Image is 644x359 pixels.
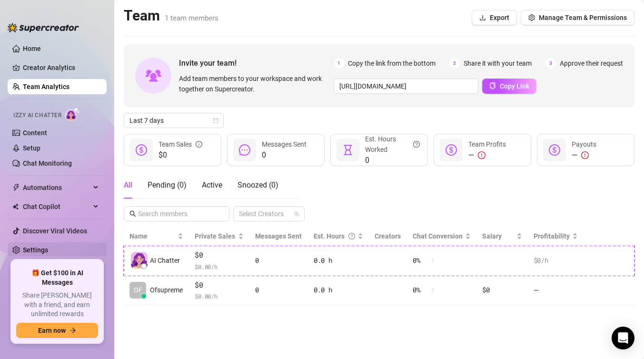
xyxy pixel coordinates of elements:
[179,57,334,69] span: Invite your team!
[534,255,578,266] div: $0 /h
[159,139,202,150] div: Team Sales
[482,285,522,295] div: $0
[124,7,218,25] h2: Team
[23,144,40,152] a: Setup
[23,246,48,254] a: Settings
[490,14,509,21] span: Export
[255,255,302,266] div: 0
[413,232,463,240] span: Chat Conversion
[539,14,627,21] span: Manage Team & Permissions
[136,144,147,156] span: dollar-circle
[13,111,61,120] span: Izzy AI Chatter
[65,107,80,121] img: AI Chatter
[528,14,535,21] span: setting
[23,180,90,195] span: Automations
[572,140,596,148] span: Payouts
[12,184,20,191] span: thunderbolt
[334,58,344,69] span: 1
[138,209,216,219] input: Search members
[255,285,302,295] div: 0
[413,134,420,155] span: question-circle
[16,323,98,338] button: Earn nowarrow-right
[572,150,596,161] div: —
[464,58,532,69] span: Share it with your team
[342,144,354,156] span: hourglass
[23,83,69,90] a: Team Analytics
[413,255,428,266] span: 0 %
[12,203,19,210] img: Chat Copilot
[369,227,407,246] th: Creators
[129,113,218,128] span: Last 7 days
[23,45,41,52] a: Home
[545,58,556,69] span: 3
[124,179,132,191] div: All
[581,151,589,159] span: exclamation-circle
[38,327,66,334] span: Earn now
[213,118,218,123] span: calendar
[262,140,307,148] span: Messages Sent
[23,60,99,75] a: Creator Analytics
[23,227,87,235] a: Discover Viral Videos
[148,179,187,191] div: Pending ( 0 )
[479,14,486,21] span: download
[413,285,428,295] span: 0 %
[23,199,90,214] span: Chat Copilot
[472,10,517,25] button: Export
[129,210,136,217] span: search
[196,139,202,150] span: info-circle
[23,160,72,167] a: Chat Monitoring
[195,262,243,271] span: $ 0.00 /h
[131,252,148,269] img: izzy-ai-chatter-avatar-DDCN_rTZ.svg
[134,285,142,295] span: OF
[365,134,420,155] div: Est. Hours Worked
[23,129,47,137] a: Content
[165,14,218,22] span: 1 team members
[348,231,355,241] span: question-circle
[255,232,302,240] span: Messages Sent
[202,180,222,189] span: Active
[521,10,634,25] button: Manage Team & Permissions
[482,232,502,240] span: Salary
[262,150,307,161] span: 0
[16,269,98,287] span: 🎁 Get $100 in AI Messages
[150,285,183,295] span: Ofsupreme
[238,180,278,189] span: Snoozed ( 0 )
[478,151,485,159] span: exclamation-circle
[348,58,436,69] span: Copy the link from the bottom
[16,291,98,319] span: Share [PERSON_NAME] with a friend, and earn unlimited rewards
[159,150,202,161] span: $0
[124,227,189,246] th: Name
[482,79,536,94] button: Copy Link
[239,144,250,156] span: message
[195,232,235,240] span: Private Sales
[314,285,363,295] div: 0.0 h
[195,291,243,301] span: $ 0.00 /h
[314,231,356,241] div: Est. Hours
[528,276,584,306] td: —
[8,23,79,32] img: logo-BBDzfeDw.svg
[534,232,570,240] span: Profitability
[468,150,506,161] div: —
[500,82,529,90] span: Copy Link
[195,249,243,261] span: $0
[195,279,243,291] span: $0
[549,144,560,156] span: dollar-circle
[468,140,506,148] span: Team Profits
[294,211,299,217] span: team
[560,58,623,69] span: Approve their request
[69,327,76,334] span: arrow-right
[129,231,176,241] span: Name
[150,255,180,266] span: AI Chatter
[612,327,634,349] div: Open Intercom Messenger
[179,73,330,94] span: Add team members to your workspace and work together on Supercreator.
[449,58,460,69] span: 2
[365,155,420,166] span: 0
[489,82,496,89] span: copy
[314,255,363,266] div: 0.0 h
[446,144,457,156] span: dollar-circle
